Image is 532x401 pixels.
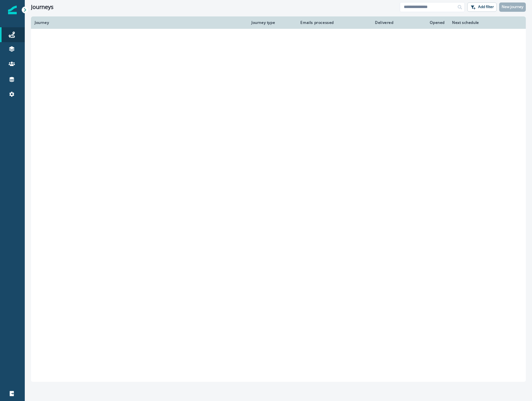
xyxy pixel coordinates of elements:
p: New journey [502,5,523,9]
div: Opened [401,20,445,25]
div: Journey [35,20,244,25]
div: Journey type [251,20,290,25]
button: New journey [499,2,526,12]
button: Add filter [467,2,497,12]
h1: Journeys [31,4,54,11]
p: Add filter [478,5,494,9]
img: Inflection [8,6,17,14]
div: Emails processed [298,20,334,25]
div: Next schedule [452,20,507,25]
div: Delivered [341,20,394,25]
